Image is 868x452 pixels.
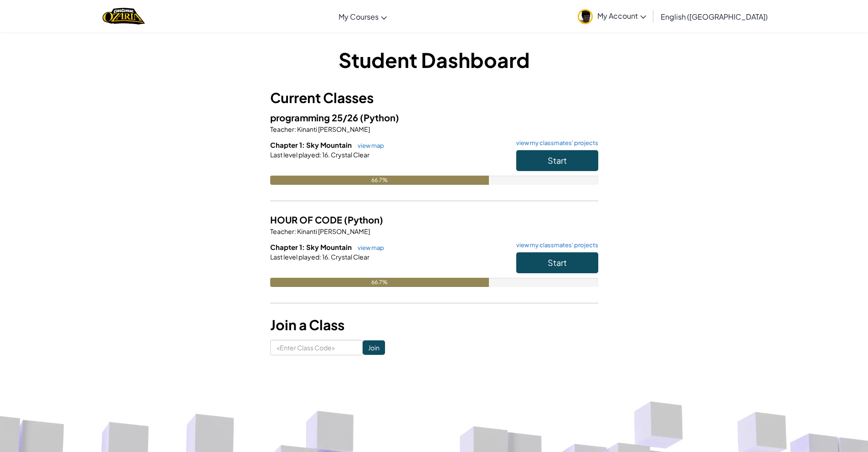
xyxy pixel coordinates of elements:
h3: Current Classes [270,88,598,108]
span: Chapter 1: Sky Mountain [270,140,353,149]
span: HOUR OF CODE [270,214,344,225]
span: Teacher [270,125,294,133]
h1: Student Dashboard [270,46,598,74]
span: My Courses [339,12,379,21]
a: My Courses [334,4,391,29]
a: view my classmates' projects [512,140,598,146]
input: Join [363,340,385,355]
a: English ([GEOGRAPHIC_DATA]) [656,4,772,29]
div: 66.7% [270,278,489,287]
div: 66.7% [270,176,489,185]
span: Kinanti [PERSON_NAME] [296,125,370,133]
span: 16. [321,151,330,159]
span: Crystal Clear [330,151,370,159]
a: My Account [573,2,651,31]
span: : [319,151,321,159]
img: Home [103,7,145,26]
span: 16. [321,253,330,261]
span: Chapter 1: Sky Mountain [270,243,353,251]
span: (Python) [360,112,399,123]
span: Start [548,257,567,268]
img: avatar [578,9,593,24]
a: view map [353,142,384,149]
h3: Join a Class [270,315,598,335]
span: Crystal Clear [330,253,370,261]
a: view map [353,244,384,251]
span: : [294,125,296,133]
span: My Account [597,11,646,21]
input: <Enter Class Code> [270,340,363,355]
span: programming 25/26 [270,112,360,123]
button: Start [516,150,598,171]
button: Start [516,252,598,273]
span: Last level played [270,253,319,261]
span: (Python) [344,214,383,225]
span: English ([GEOGRAPHIC_DATA]) [661,12,768,21]
span: Teacher [270,227,294,235]
span: Kinanti [PERSON_NAME] [296,227,370,235]
a: view my classmates' projects [512,242,598,248]
span: : [294,227,296,235]
span: Start [548,155,567,166]
a: Ozaria by CodeCombat logo [103,7,145,26]
span: : [319,253,321,261]
span: Last level played [270,151,319,159]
